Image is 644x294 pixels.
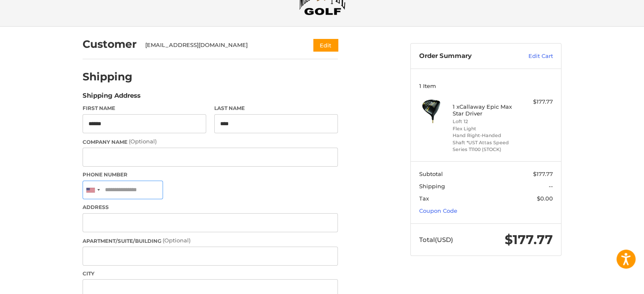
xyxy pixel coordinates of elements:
[533,170,553,177] span: $177.77
[129,138,157,145] small: (Optional)
[83,91,141,104] legend: Shipping Address
[453,118,517,125] li: Loft 12
[419,82,553,89] h3: 1 Item
[453,132,517,139] li: Hand Right-Handed
[83,236,338,245] label: Apartment/Suite/Building
[83,270,338,278] label: City
[419,52,510,60] h3: Order Summary
[419,183,445,190] span: Shipping
[419,170,443,177] span: Subtotal
[83,38,137,51] h2: Customer
[549,183,553,190] span: --
[83,70,133,83] h2: Shipping
[520,98,553,106] div: $177.77
[83,171,338,179] label: Phone Number
[537,195,553,202] span: $0.00
[419,236,453,244] span: Total (USD)
[83,203,338,211] label: Address
[453,103,517,117] h4: 1 x Callaway Epic Max Star Driver
[83,137,338,146] label: Company Name
[419,207,457,214] a: Coupon Code
[510,52,553,60] a: Edit Cart
[163,237,191,244] small: (Optional)
[453,139,517,153] li: Shaft *UST Attas Speed Series T1100 (STOCK)
[453,125,517,132] li: Flex Light
[83,104,206,112] label: First Name
[83,181,102,199] div: United States: +1
[313,39,338,51] button: Edit
[214,104,338,112] label: Last Name
[145,41,297,49] div: [EMAIL_ADDRESS][DOMAIN_NAME]
[419,195,429,202] span: Tax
